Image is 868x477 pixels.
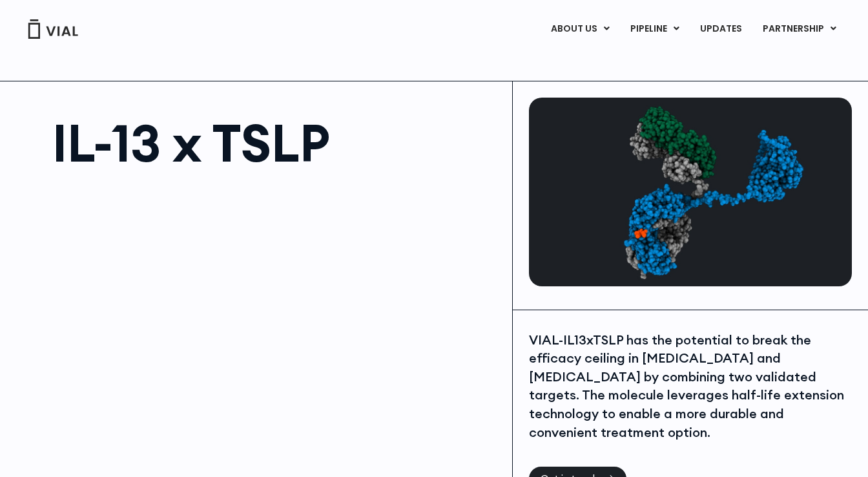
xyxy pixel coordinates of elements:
[690,18,752,40] a: UPDATES
[529,331,852,442] div: VIAL-IL13xTSLP has the potential to break the efficacy ceiling in [MEDICAL_DATA] and [MEDICAL_DAT...
[620,18,689,40] a: PIPELINEMenu Toggle
[27,19,79,39] img: Vial Logo
[541,18,619,40] a: ABOUT USMenu Toggle
[752,18,847,40] a: PARTNERSHIPMenu Toggle
[52,117,499,169] h1: IL-13 x TSLP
